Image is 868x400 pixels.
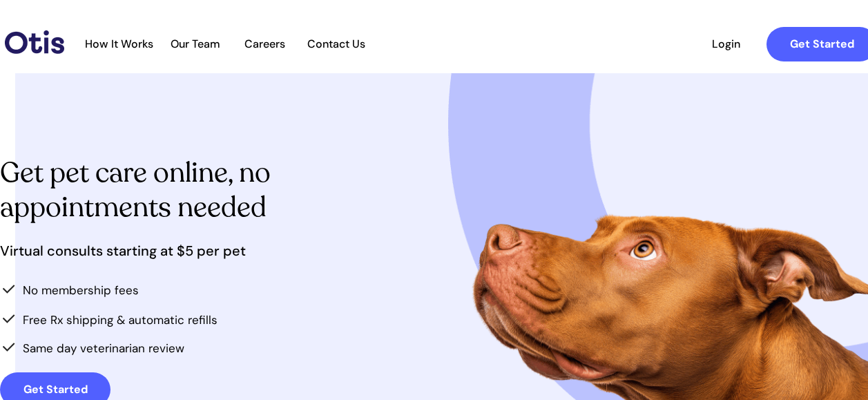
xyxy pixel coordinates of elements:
a: Careers [231,37,298,51]
a: How It Works [78,37,160,51]
a: Login [694,27,758,61]
span: Our Team [162,37,229,50]
span: Free Rx shipping & automatic refills [23,312,218,327]
a: Our Team [162,37,229,51]
span: Login [694,37,758,50]
strong: Get Started [23,382,88,397]
span: How It Works [78,37,160,50]
span: Contact Us [300,37,372,50]
strong: Get Started [790,37,854,51]
a: Contact Us [300,37,372,51]
span: Careers [231,37,298,50]
span: No membership fees [23,283,139,298]
span: Same day veterinarian review [23,341,184,356]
